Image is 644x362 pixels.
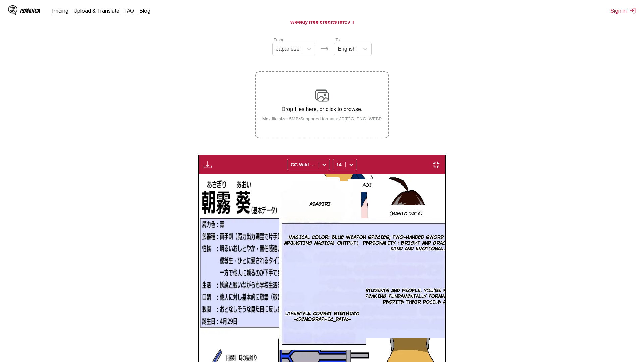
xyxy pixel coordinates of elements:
label: From [274,38,283,42]
div: IsManga [20,8,40,14]
img: Download translated images [204,161,212,169]
p: (Basic data) [388,209,424,218]
a: Pricing [52,7,68,14]
p: Magical Color: Blue Weapon Species; Two-Handed Sword （One-Handed Blade Size possible by adjusting... [279,233,556,253]
p: Lifestyle Combat Birthday: [DEMOGRAPHIC_DATA] [279,310,366,324]
img: Languages icon [321,45,329,53]
img: Exit fullscreen [432,161,440,169]
span: 71 [347,18,354,25]
button: Sign In [611,7,636,14]
p: Asagiri [308,200,332,208]
h3: Weekly free credits left: [16,17,628,26]
label: To [335,38,340,42]
img: Sign out [629,7,636,14]
a: Blog [140,7,150,14]
a: FAQ [125,7,134,14]
img: IsManga Logo [8,5,17,15]
small: Max file size: 5MB • Supported formats: JP(E)G, PNG, WEBP [257,116,387,121]
p: Drop files here, or click to browse. [257,106,387,112]
p: Aoi [361,181,373,190]
a: IsManga LogoIsManga [8,5,52,16]
a: Upload & Translate [74,7,119,14]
